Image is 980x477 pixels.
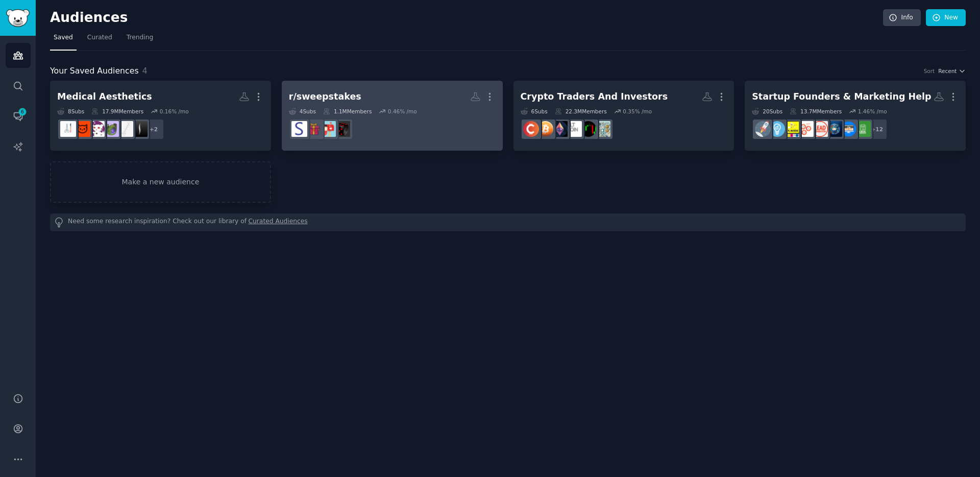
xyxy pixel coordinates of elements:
[87,33,112,42] span: Curated
[841,121,856,137] img: MarketingHelp
[745,81,966,151] a: Startup Founders & Marketing Help20Subs13.7MMembers1.46% /mo+12LocalMarketingHelpMarketingHelpdig...
[60,121,76,137] img: PlasticSurgery
[521,108,548,115] div: 6 Sub s
[523,121,539,137] img: CryptoCurrency
[513,81,734,151] a: Crypto Traders And Investors6Subs22.3MMembers0.35% /moCryptoInvestingCryptoMarketsaltcoinethtrade...
[50,81,271,151] a: Medical Aesthetics8Subs17.9MMembers0.16% /mo+2SephoratretinoinRedditLaqueristasMakeupAddiction30P...
[50,213,966,231] div: Need some research inspiration? Check out our library of
[580,121,596,137] img: CryptoMarkets
[50,10,883,26] h2: Audiences
[521,90,668,103] div: Crypto Traders And Investors
[289,90,361,103] div: r/sweepstakes
[57,90,152,103] div: Medical Aesthetics
[595,121,610,137] img: CryptoInvesting
[555,108,607,115] div: 22.3M Members
[50,161,271,203] a: Make a new audience
[18,108,27,115] span: 6
[938,67,966,75] button: Recent
[127,33,153,42] span: Trending
[623,108,652,115] div: 0.35 % /mo
[306,121,322,137] img: giveaways
[769,121,785,137] img: Entrepreneur
[752,108,782,115] div: 20 Sub s
[388,108,417,115] div: 0.46 % /mo
[103,121,119,137] img: RedditLaqueristas
[752,90,931,103] div: Startup Founders & Marketing Help
[143,118,164,140] div: + 2
[826,121,842,137] img: digital_marketing
[566,121,582,137] img: altcoin
[537,121,553,137] img: Bitcoin
[57,108,84,115] div: 8 Sub s
[84,30,116,51] a: Curated
[291,121,307,137] img: sweepstakes
[552,121,568,137] img: ethtrader
[855,121,871,137] img: LocalMarketingHelp
[334,121,350,137] img: Sweepstake
[123,30,157,51] a: Trending
[926,9,966,27] a: New
[858,108,887,115] div: 1.46 % /mo
[790,108,842,115] div: 13.7M Members
[866,118,888,140] div: + 12
[320,121,336,137] img: freebies
[160,108,189,115] div: 0.16 % /mo
[282,81,503,151] a: r/sweepstakes4Subs1.1MMembers0.46% /moSweepstakefreebiesgiveawayssweepstakes
[924,67,935,75] div: Sort
[812,121,828,137] img: LeadGeneration
[117,121,133,137] img: tretinoin
[142,66,148,76] span: 4
[798,121,814,137] img: GrowthHacking
[75,121,90,137] img: 30PlusSkinCare
[132,121,148,137] img: Sephora
[783,121,799,137] img: DigitalMarketingHelp
[6,104,31,129] a: 6
[755,121,771,137] img: startups
[89,121,105,137] img: MakeupAddiction
[54,33,73,42] span: Saved
[289,108,316,115] div: 4 Sub s
[91,108,143,115] div: 17.9M Members
[50,30,77,51] a: Saved
[50,65,139,78] span: Your Saved Audiences
[323,108,372,115] div: 1.1M Members
[938,67,957,75] span: Recent
[249,217,308,228] a: Curated Audiences
[883,9,921,27] a: Info
[6,9,30,27] img: GummySearch logo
